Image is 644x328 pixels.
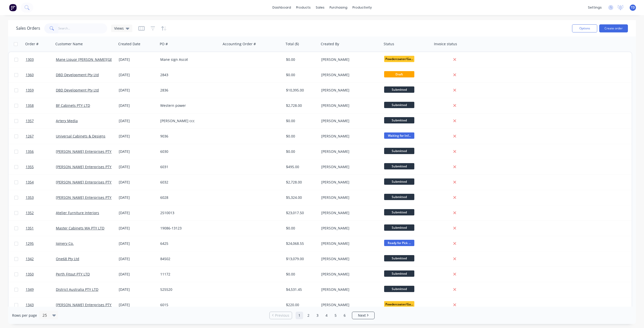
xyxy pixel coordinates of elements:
a: Universal Cabinets & Designs [56,134,105,138]
div: $0.00 [286,226,316,231]
span: 1357 [26,118,34,123]
div: Customer Name [55,41,83,46]
span: 1267 [26,134,34,139]
div: Created Date [118,41,140,46]
a: Page 4 [323,312,330,319]
div: $24,068.55 [286,241,316,246]
div: [PERSON_NAME] [321,210,377,215]
div: $2,728.00 [286,103,316,108]
div: 6425 [160,241,216,246]
span: Submitted [384,117,414,123]
a: 1359 [26,83,56,98]
div: [DATE] [119,241,156,246]
div: 2836 [160,88,216,93]
div: 11172 [160,272,216,277]
div: $0.00 [286,134,316,139]
a: 1343 [26,297,56,312]
div: 6028 [160,195,216,200]
span: TD [631,5,635,10]
div: [PERSON_NAME] [321,57,377,62]
div: [DATE] [119,226,156,231]
div: 2510013 [160,210,216,215]
span: 1359 [26,88,34,93]
div: [DATE] [119,134,156,139]
a: [PERSON_NAME] Enterprises PTY LTD [56,195,119,200]
a: 1350 [26,267,56,282]
span: 1349 [26,287,34,292]
span: Submitted [384,102,414,108]
a: One68 Pty Ltd [56,256,79,261]
div: [DATE] [119,210,156,215]
div: 84502 [160,256,216,261]
span: Views [114,26,124,31]
div: [DATE] [119,88,156,93]
div: [PERSON_NAME] [321,103,377,108]
span: Powdercoater/Ga... [384,56,414,62]
div: $0.00 [286,272,316,277]
div: [DATE] [119,118,156,123]
div: $10,395.00 [286,88,316,93]
span: 1342 [26,256,34,261]
div: [DATE] [119,287,156,292]
div: [PERSON_NAME] [321,226,377,231]
span: Submitted [384,148,414,154]
a: Page 5 [332,312,339,319]
a: Master Cabinets WA PTY LTD [56,226,104,230]
div: [PERSON_NAME] [321,118,377,123]
div: [DATE] [119,256,156,261]
div: [DATE] [119,164,156,169]
div: [PERSON_NAME] [321,88,377,93]
span: Submitted [384,270,414,277]
div: $220.00 [286,302,316,307]
span: 1358 [26,103,34,108]
div: $5,324.00 [286,195,316,200]
div: Created By [321,41,339,46]
div: Order # [25,41,38,46]
span: Submitted [384,224,414,231]
div: [PERSON_NAME] [321,72,377,77]
div: [PERSON_NAME] [321,164,377,169]
a: 1355 [26,159,56,174]
div: Western power [160,103,216,108]
span: 1351 [26,226,34,231]
div: [DATE] [119,195,156,200]
div: $0.00 [286,72,316,77]
div: 6032 [160,180,216,185]
a: 1303 [26,52,56,67]
a: 1351 [26,221,56,236]
span: Ready for Pick ... [384,240,414,246]
a: Artery Media [56,118,78,123]
div: 6030 [160,149,216,154]
div: [PERSON_NAME] [321,287,377,292]
span: Submitted [384,86,414,93]
span: Submitted [384,194,414,200]
div: PO # [160,41,168,46]
a: [PERSON_NAME] Enterprises PTY LTD [56,180,119,184]
a: Next page [352,313,374,318]
a: 1354 [26,175,56,190]
a: Mane Liquor [PERSON_NAME][GEOGRAPHIC_DATA] [56,57,141,62]
a: 1342 [26,251,56,266]
span: Previous [275,313,289,318]
a: District Australia PTY LTD [56,287,98,292]
span: 1303 [26,57,34,62]
span: 1352 [26,210,34,215]
img: Factory [9,4,17,11]
div: $4,531.45 [286,287,316,292]
div: Total ($) [286,41,299,46]
div: Accounting Order # [223,41,256,46]
div: [DATE] [119,103,156,108]
div: $0.00 [286,57,316,62]
a: Page 2 [305,312,312,319]
span: Rows per page [12,313,37,318]
span: 1355 [26,164,34,169]
ul: Pagination [267,312,377,319]
a: Joinery Co. [56,241,74,246]
div: 6031 [160,164,216,169]
div: [PERSON_NAME] [321,241,377,246]
span: Waiting for Inf... [384,132,414,139]
span: 1354 [26,180,34,185]
span: Submitted [384,178,414,185]
div: $0.00 [286,118,316,123]
a: 1267 [26,129,56,144]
